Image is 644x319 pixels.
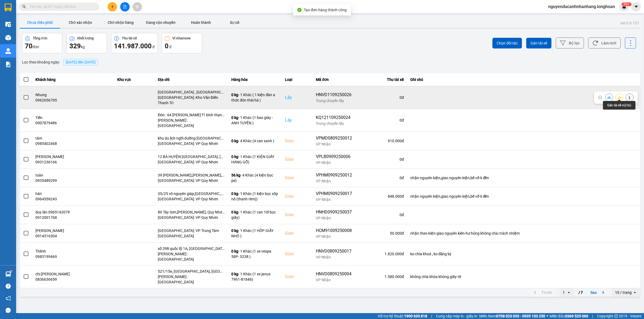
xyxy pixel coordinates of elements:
div: Trung chuyển lấy [316,98,352,103]
div: - 1 Khác (1 bao giày - ANH TUYẾN ) [231,115,279,126]
div: [GEOGRAPHIC_DATA]: VP Quy Nhơn [158,159,225,165]
div: VPMD0809250012 [316,135,352,141]
img: warehouse-icon [5,271,11,277]
div: Giao [285,212,309,218]
button: aim [133,2,142,12]
div: 50.000 đ [358,231,404,236]
span: notification [6,296,11,301]
div: 521/15e, [GEOGRAPHIC_DATA], [GEOGRAPHIC_DATA], [GEOGRAPHIC_DATA] [158,269,225,274]
img: solution-icon [5,62,11,67]
th: Hàng hóa [228,73,282,86]
button: Đang vận chuyển [141,17,181,28]
span: Miền Bắc [550,313,588,319]
div: 0907879486 [35,120,111,126]
div: Giao [285,138,309,144]
div: Lấy [285,117,309,123]
div: Thu tài xế [358,76,404,83]
div: - 1 Khác (1 kiện bọc xốp nổ (thanh rèm)) [231,191,279,202]
button: Chưa điều phối [20,17,60,28]
span: check-circle [297,8,302,12]
span: 56 kg [231,173,240,177]
div: 0 đ [358,157,404,162]
span: caret-down [634,4,639,9]
div: nhận nguyên kiện,giao nguyên kiện,bể vỡ k đền [410,175,637,181]
div: không chìa khóa không giấy tờ [410,274,637,279]
button: Sự cố [221,17,248,28]
span: 0 kg [231,139,238,143]
strong: 0708 023 035 - 0935 103 250 [496,314,545,318]
div: 0983199469 [35,254,111,259]
span: ⚪️ [547,315,548,317]
div: - 1 Khác (1 xe vespa 58P- 3238 ) [231,249,279,259]
span: copyright [614,314,618,318]
div: 0912001768 [35,215,111,220]
div: kg [69,42,104,50]
div: VP Nhận [316,178,352,184]
div: - 1 Khác ( 1 kiện đàn a thức đón thái hà ) [231,92,279,103]
div: 10 / trang [615,290,632,295]
span: 0 kg [231,272,238,276]
span: nguyenducanhnhanhang.longhoan [544,3,619,10]
button: Hoàn thành [181,17,221,28]
span: aim [135,5,139,9]
span: 0 kg [231,93,238,97]
div: VPLB0909250006 [316,153,352,160]
div: 848.000 đ [358,194,404,199]
div: 0964559243 [35,196,111,202]
div: [GEOGRAPHIC_DATA]: VP Quy Nhơn [158,215,225,220]
div: - 4 Khác (4 can xanh ) [231,138,279,144]
div: - 1 Khác (1 can 10l bọc giấy) [231,209,279,220]
div: 0985402468 [35,141,111,146]
div: 80 Tây Sơn,[PERSON_NAME], Quy Nhơn, [158,209,225,215]
div: Giao [285,175,309,181]
button: Gán tài xế [526,38,551,48]
div: [GEOGRAPHIC_DATA]: VP Quy Nhơn [158,196,225,202]
div: 1.580.000 đ [358,274,404,279]
div: VPHM0909250017 [316,190,352,197]
div: ko chìa khoá , ko đăng ký [410,251,637,257]
div: Lấy [285,94,309,101]
div: 0 đ [358,175,404,181]
span: message [6,308,11,313]
span: Lọc theo khoảng ngày : [22,59,60,65]
div: Ví Ahamove [172,36,191,40]
span: Hỗ trợ kỹ thuật: [378,313,427,319]
div: Giao [285,156,309,163]
strong: 1900 633 818 [404,314,427,318]
div: 0914316304 [35,233,111,239]
input: Tìm tên, số ĐT hoặc mã đơn [30,4,93,10]
div: Khối lượng [77,36,94,40]
div: Trung chuyển lấy [316,121,352,126]
div: [GEOGRAPHIC_DATA] , [GEOGRAPHIC_DATA] [158,89,225,95]
span: 141.987.000 [114,42,152,50]
button: next page. current page 1 / 7 [587,288,610,297]
div: HNHD0909250037 [316,209,352,215]
span: 0 kg [231,249,238,253]
div: Thu tài xế [122,36,137,40]
div: tâm [35,136,111,141]
button: Tổng đơn70đơn [22,33,62,53]
span: Cung cấp máy in - giấy in: [436,313,478,319]
div: Gán tài xế nội bộ [603,101,635,110]
button: Thu tài xế141.987.000 đ [111,33,158,53]
div: - 1 Khác (1 KIỆN GIẤY HÀNG GỖ) [231,154,279,165]
button: Chờ nhận hàng [100,17,141,28]
span: 0 [165,42,169,50]
div: duy lân 0965142079 [35,209,111,215]
sup: 226 [621,2,631,6]
div: 12 BÀ HUYỆN [GEOGRAPHIC_DATA], [GEOGRAPHIC_DATA], [GEOGRAPHIC_DATA], [GEOGRAPHIC_DATA] [158,154,225,159]
span: 329 [69,42,81,50]
th: Khu vực [114,73,155,86]
button: Chờ xác nhận [60,17,100,28]
span: 0 kg [231,210,238,214]
div: [GEOGRAPHIC_DATA]: VP Quy Nhơn [158,178,225,183]
th: Khách hàng [32,73,114,86]
div: Tổng đơn [33,36,47,40]
div: Giao [285,273,309,280]
div: 0935489299 [35,178,111,183]
div: [GEOGRAPHIC_DATA]: VP Quy Nhơn [158,141,225,146]
div: VP Nhận [316,254,352,260]
div: VP Nhận [316,160,352,165]
div: đ [165,42,199,50]
div: 0931236166 [35,159,111,165]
